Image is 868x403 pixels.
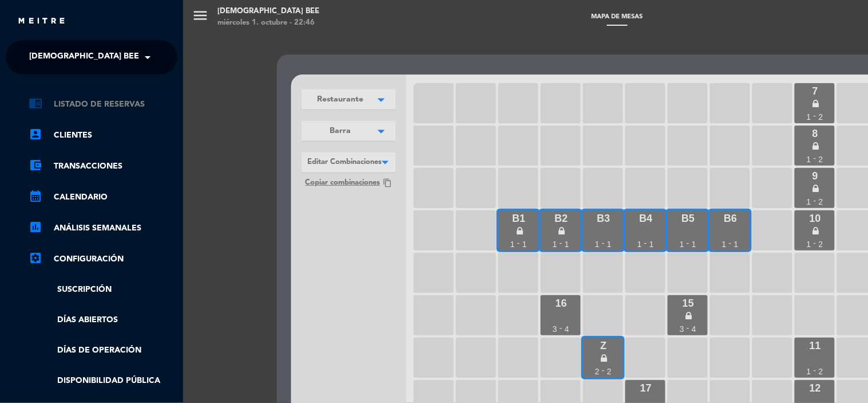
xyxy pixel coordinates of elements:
a: calendar_monthCalendario [29,190,177,204]
a: Días de Operación [29,344,177,357]
a: Suscripción [29,283,177,296]
i: assessment [29,220,42,234]
i: calendar_month [29,189,42,203]
i: chrome_reader_mode [29,96,42,110]
a: Días abiertos [29,314,177,327]
img: MEITRE [17,17,66,26]
a: chrome_reader_modeListado de Reservas [29,97,177,111]
a: assessmentANÁLISIS SEMANALES [29,221,177,235]
a: Configuración [29,252,177,266]
a: account_boxClientes [29,128,177,142]
a: account_balance_walletTransacciones [29,159,177,173]
i: settings_applications [29,251,42,265]
span: [DEMOGRAPHIC_DATA] Bee [29,45,139,69]
a: Disponibilidad pública [29,374,177,388]
i: account_box [29,127,42,141]
i: account_balance_wallet [29,158,42,172]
